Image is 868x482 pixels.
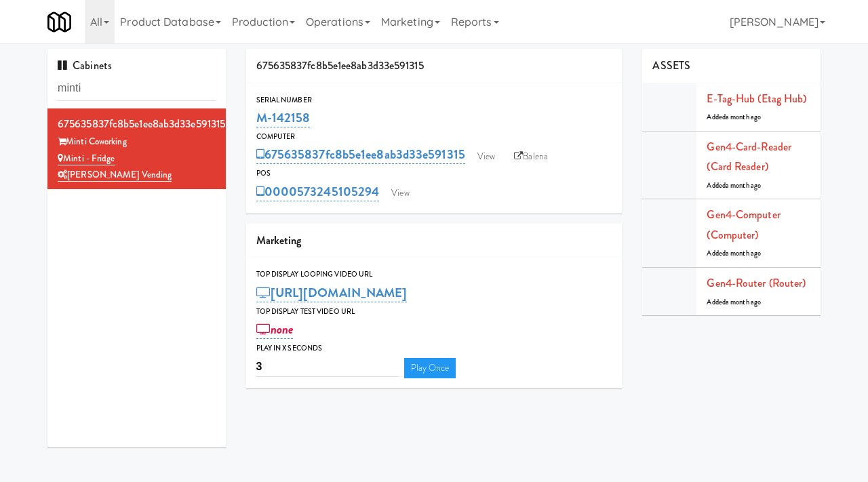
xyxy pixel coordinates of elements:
[58,152,115,165] a: Minti - Fridge
[707,248,761,258] span: Added
[707,139,791,175] a: Gen4-card-reader (Card Reader)
[256,167,612,180] div: POS
[256,268,612,281] div: Top Display Looping Video Url
[47,108,226,189] li: 675635837fc8b5e1ee8ab3d33e591315Minti Coworking Minti - Fridge[PERSON_NAME] Vending
[58,58,112,73] span: Cabinets
[707,112,761,122] span: Added
[256,145,465,164] a: 675635837fc8b5e1ee8ab3d33e591315
[256,233,302,248] span: Marketing
[58,114,216,134] div: 675635837fc8b5e1ee8ab3d33e591315
[726,297,761,307] span: a month ago
[58,168,172,182] a: [PERSON_NAME] Vending
[507,146,555,167] a: Balena
[256,108,311,127] a: M-142158
[47,10,71,34] img: Micromart
[58,76,216,101] input: Search cabinets
[707,207,780,243] a: Gen4-computer (Computer)
[256,182,380,201] a: 0000573245105294
[726,180,761,190] span: a month ago
[471,146,502,167] a: View
[246,49,623,83] div: 675635837fc8b5e1ee8ab3d33e591315
[707,297,761,307] span: Added
[707,91,806,106] a: E-tag-hub (Etag Hub)
[404,358,456,378] a: Play Once
[256,342,612,355] div: Play in X seconds
[726,112,761,122] span: a month ago
[256,320,294,339] a: none
[652,58,690,73] span: ASSETS
[256,130,612,144] div: Computer
[256,305,612,319] div: Top Display Test Video Url
[384,183,416,203] a: View
[58,134,216,150] div: Minti Coworking
[256,283,408,302] a: [URL][DOMAIN_NAME]
[707,180,761,190] span: Added
[707,275,806,291] a: Gen4-router (Router)
[726,248,761,258] span: a month ago
[256,94,612,107] div: Serial Number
